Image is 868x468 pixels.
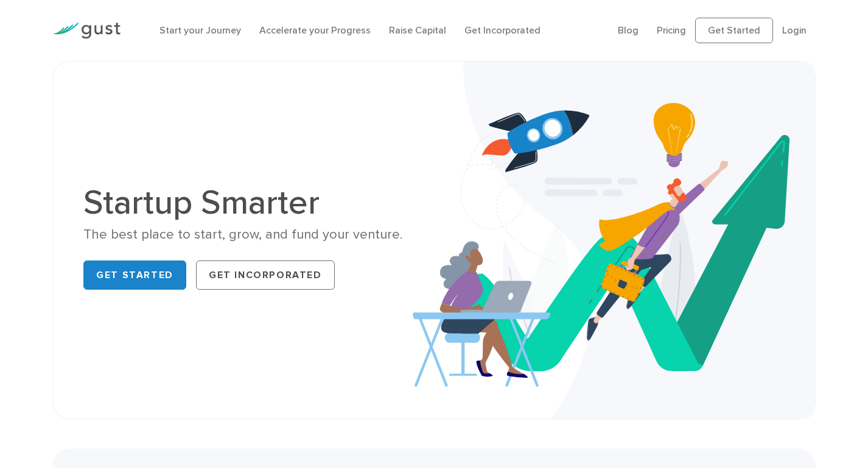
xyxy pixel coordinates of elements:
a: Get Incorporated [464,24,541,36]
a: Get Incorporated [196,260,335,290]
a: Blog [618,24,639,36]
a: Get Started [83,260,186,290]
img: Gust Logo [52,23,121,39]
div: The best place to start, grow, and fund your venture. [83,226,425,243]
a: Accelerate your Progress [259,24,371,36]
a: Login [782,24,807,36]
a: Raise Capital [389,24,446,36]
a: Get Started [695,18,773,43]
a: Start your Journey [159,24,241,36]
a: Pricing [657,24,686,36]
img: Startup Smarter Hero [413,61,815,419]
h1: Startup Smarter [83,186,425,220]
